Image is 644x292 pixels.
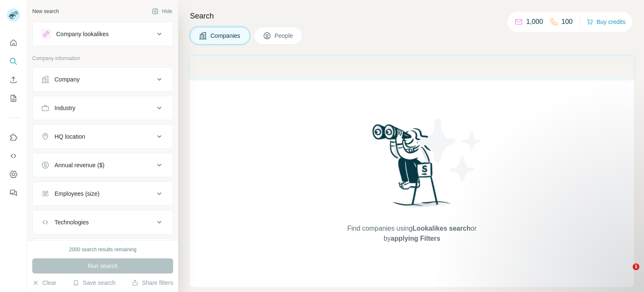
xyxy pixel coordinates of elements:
div: Annual revenue ($) [55,161,104,169]
span: 1 [633,263,639,270]
button: HQ location [33,126,173,147]
button: Enrich CSV [7,72,20,87]
div: Employees (size) [55,189,99,198]
span: Companies [210,32,241,40]
div: Company [55,75,80,84]
div: Company lookalikes [56,30,109,38]
iframe: Intercom live chat [615,263,636,284]
button: Technologies [33,212,173,232]
span: inf [55,55,61,61]
iframe: Banner [190,56,634,79]
span: People [275,32,294,40]
button: Feedback [7,185,20,200]
button: Save search [73,279,115,287]
span: mpany [32,55,54,61]
span: 100 [561,18,573,25]
span: Co [32,55,39,61]
button: Clear [32,279,56,287]
span: 1,000 [526,18,543,25]
button: Search [7,54,20,69]
span: Find companies using or by [345,224,479,244]
span: ormation [55,55,80,61]
button: Use Surfe API [7,148,20,163]
button: Annual revenue ($) [33,155,173,175]
button: Hide [146,5,178,18]
button: Company lookalikes [33,24,173,44]
button: Buy credits [587,16,626,28]
div: 2000 search results remaining [69,246,137,253]
div: New search [32,8,59,15]
span: Lookalikes search [413,225,471,232]
div: Industry [55,104,75,112]
button: Share filters [132,279,173,287]
span: applying Filters [391,235,440,242]
h4: Search [190,10,634,22]
button: Company [33,69,173,89]
img: Surfe Illustration - Woman searching with binoculars [369,122,456,216]
button: Industry [33,98,173,118]
button: Employees (size) [33,184,173,204]
button: Dashboard [7,167,20,182]
button: My lists [7,91,20,106]
img: Surfe Illustration - Stars [412,112,488,188]
div: Technologies [55,218,89,226]
div: HQ location [55,132,85,141]
button: Quick start [7,35,20,50]
button: Use Surfe on LinkedIn [7,130,20,145]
